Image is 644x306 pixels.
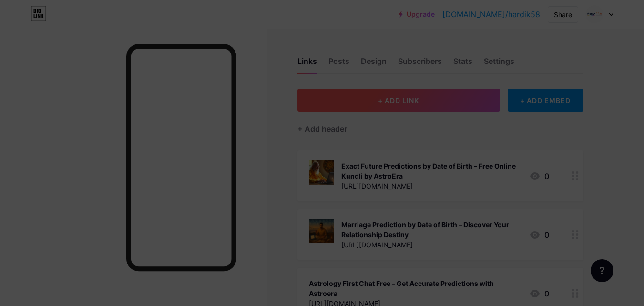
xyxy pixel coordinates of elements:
div: Design [361,55,387,73]
img: hardik58 [585,5,603,23]
div: Marriage Prediction by Date of Birth – Discover Your Relationship Destiny [341,220,521,240]
div: Links [297,55,317,73]
div: Astrology First Chat Free – Get Accurate Predictions with Astroera [309,278,521,298]
div: [URL][DOMAIN_NAME] [341,181,521,191]
div: Exact Future Predictions by Date of Birth – Free Online Kundli by AstroEra [341,161,521,181]
div: + ADD EMBED [508,89,583,112]
div: Posts [328,55,349,73]
div: Share [554,10,572,20]
div: 0 [529,170,549,182]
div: + Add header [297,123,347,135]
div: 0 [529,229,549,241]
button: + ADD LINK [297,89,500,112]
div: [URL][DOMAIN_NAME] [341,240,521,250]
a: [DOMAIN_NAME]/hardik58 [442,9,540,20]
div: 0 [529,288,549,299]
div: Settings [484,55,514,73]
span: + ADD LINK [378,96,419,105]
img: Exact Future Predictions by Date of Birth – Free Online Kundli by AstroEra [309,160,334,185]
a: Upgrade [399,11,435,18]
div: Subscribers [398,55,442,73]
img: Marriage Prediction by Date of Birth – Discover Your Relationship Destiny [309,219,334,243]
div: Stats [453,55,472,73]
